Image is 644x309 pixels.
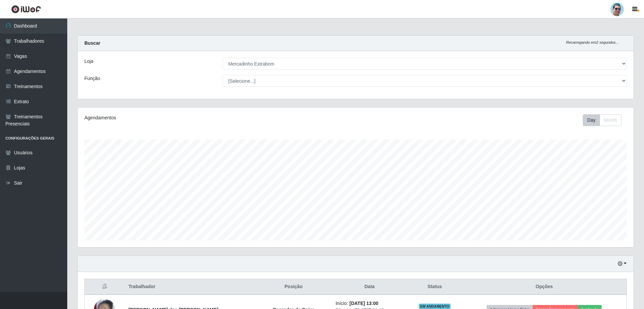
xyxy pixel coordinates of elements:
img: CoreUI Logo [11,5,41,13]
button: Day [583,114,600,126]
th: Data [332,279,408,295]
div: First group [583,114,621,126]
div: Agendamentos [84,114,305,121]
strong: Buscar [84,40,100,46]
span: EM ANDAMENTO [419,304,451,309]
div: Toolbar with button groups [583,114,627,126]
i: Recarregando em 2 segundos... [566,40,619,44]
th: Posição [256,279,332,295]
button: Month [600,114,621,126]
label: Loja [84,58,93,65]
th: Trabalhador [124,279,256,295]
th: Opções [462,279,627,295]
th: Status [408,279,462,295]
label: Função [84,75,100,82]
li: Início: [336,300,404,307]
time: [DATE] 13:00 [349,301,378,306]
